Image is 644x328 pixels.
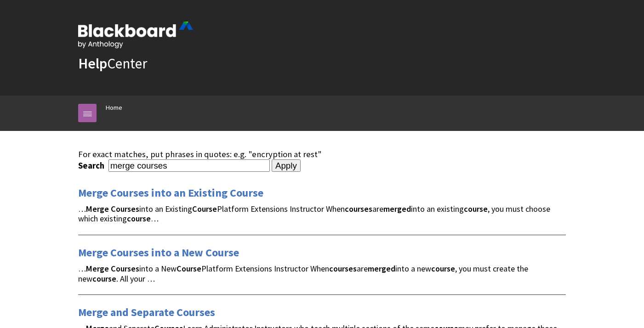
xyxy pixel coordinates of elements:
a: Home [106,102,122,113]
strong: courses [345,204,372,214]
label: Search [78,160,107,171]
strong: course [127,213,151,224]
a: Merge and Separate Courses [78,305,215,320]
a: HelpCenter [78,54,147,73]
div: For exact matches, put phrases in quotes: e.g. "encryption at rest" [78,149,566,159]
strong: Merge [86,204,109,214]
strong: course [464,204,488,214]
strong: course [431,263,455,274]
strong: course [92,273,116,284]
strong: merged [383,204,411,214]
strong: merged [368,263,395,274]
strong: Help [78,54,107,73]
strong: courses [329,263,357,274]
img: Blackboard by Anthology [78,22,193,48]
span: … into an Existing Platform Extensions Instructor When are into an existing , you must choose whi... [78,204,550,224]
input: Apply [272,159,301,172]
strong: Merge [86,263,109,274]
strong: Courses [111,263,139,274]
strong: Course [192,204,217,214]
a: Merge Courses into a New Course [78,245,239,260]
span: … into a New Platform Extensions Instructor When are into a new , you must create the new . All y... [78,263,528,284]
a: Merge Courses into an Existing Course [78,186,263,200]
strong: Courses [111,204,139,214]
strong: Course [177,263,201,274]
